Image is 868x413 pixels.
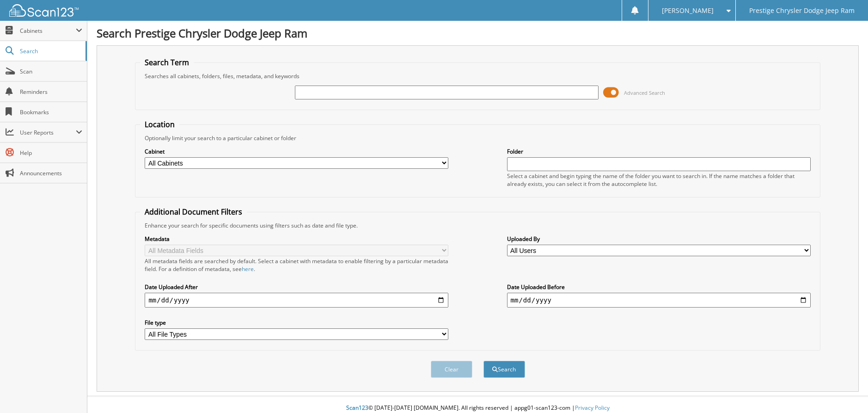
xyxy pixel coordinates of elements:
[20,108,82,116] span: Bookmarks
[507,283,811,291] label: Date Uploaded Before
[97,25,859,41] h1: Search Prestige Chrysler Dodge Jeep Ram
[431,361,472,378] button: Clear
[145,293,448,308] input: start
[346,404,368,412] span: Scan123
[9,4,79,17] img: scan123-logo-white.svg
[20,47,81,55] span: Search
[507,235,811,243] label: Uploaded By
[140,119,179,129] legend: Location
[140,57,194,68] legend: Search Term
[20,88,82,96] span: Reminders
[145,283,448,291] label: Date Uploaded After
[140,222,815,229] div: Enhance your search for specific documents using filters such as date and file type.
[140,72,815,80] div: Searches all cabinets, folders, files, metadata, and keywords
[20,169,82,177] span: Announcements
[483,361,525,378] button: Search
[145,148,448,155] label: Cabinet
[140,134,815,142] div: Optionally limit your search to a particular cabinet or folder
[242,265,254,273] a: here
[662,8,714,13] span: [PERSON_NAME]
[507,293,811,308] input: end
[749,8,855,13] span: Prestige Chrysler Dodge Jeep Ram
[20,149,82,157] span: Help
[145,319,448,327] label: File type
[575,404,610,412] a: Privacy Policy
[507,172,811,188] div: Select a cabinet and begin typing the name of the folder you want to search in. If the name match...
[624,89,665,96] span: Advanced Search
[20,27,76,35] span: Cabinets
[145,257,448,273] div: All metadata fields are searched by default. Select a cabinet with metadata to enable filtering b...
[140,207,247,217] legend: Additional Document Filters
[507,148,811,155] label: Folder
[20,68,82,75] span: Scan
[145,235,448,243] label: Metadata
[20,129,76,136] span: User Reports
